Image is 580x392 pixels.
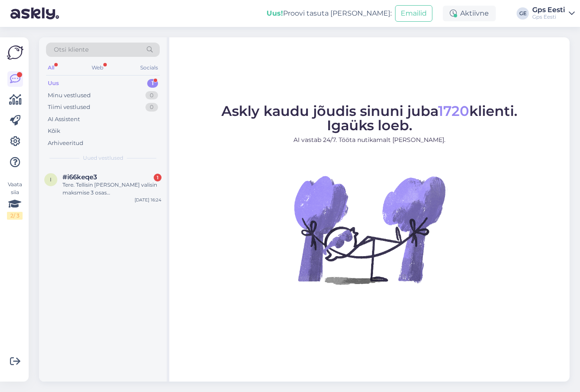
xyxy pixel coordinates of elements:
div: Arhiveeritud [48,139,83,148]
div: GE [517,7,529,20]
div: Minu vestlused [48,91,91,100]
a: Gps EestiGps Eesti [532,7,575,20]
div: Tiimi vestlused [48,103,90,112]
b: Uus! [267,9,283,17]
div: 0 [145,103,158,112]
div: Proovi tasuta [PERSON_NAME]: [267,8,392,19]
span: Otsi kliente [54,45,89,54]
span: 1720 [438,102,469,119]
div: AI Assistent [48,115,80,124]
span: Askly kaudu jõudis sinuni juba klienti. Igaüks loeb. [221,102,517,134]
button: Emailid [395,5,432,22]
div: 0 [145,91,158,100]
div: Gps Eesti [532,7,565,13]
div: All [46,62,56,73]
div: Gps Eesti [532,13,565,20]
span: Uued vestlused [83,154,123,162]
div: Aktiivne [443,6,496,21]
div: 1 [147,79,158,88]
div: [DATE] 16:24 [135,197,161,203]
img: No Chat active [291,152,448,308]
img: Askly Logo [7,44,23,61]
span: i [50,176,52,183]
div: Tere. Tellisin [PERSON_NAME] valisin maksmise 3 osas [GEOGRAPHIC_DATA]. Valisin, et tulen Tondile... [63,181,161,197]
div: 1 [154,174,161,181]
div: Web [90,62,105,73]
div: 2 / 3 [7,212,23,220]
div: Uus [48,79,59,88]
div: Vaata siia [7,181,23,220]
div: Socials [138,62,160,73]
div: Kõik [48,127,60,135]
p: AI vastab 24/7. Tööta nutikamalt [PERSON_NAME]. [221,135,517,145]
span: #i66keqe3 [63,173,97,181]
